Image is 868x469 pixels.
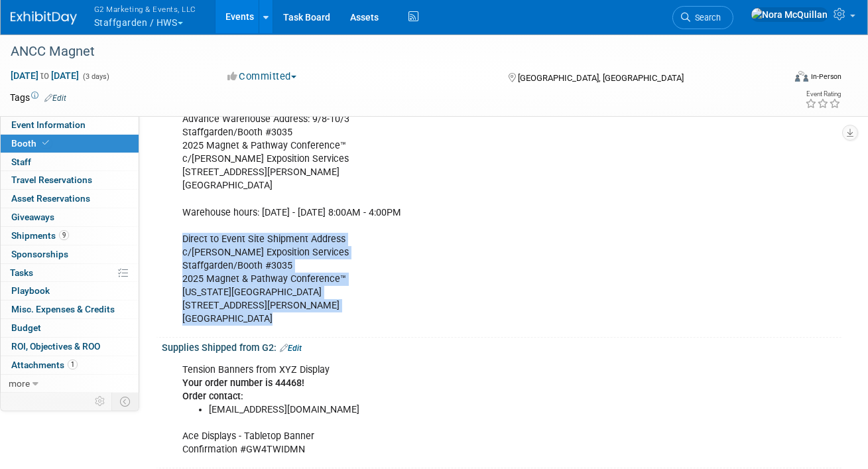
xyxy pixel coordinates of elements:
span: G2 Marketing & Events, LLC [94,2,196,16]
a: Event Information [1,116,139,134]
span: Travel Reservations [11,174,92,185]
a: Edit [280,344,302,353]
li: [EMAIL_ADDRESS][DOMAIN_NAME] [209,403,700,417]
span: Misc. Expenses & Credits [11,304,115,314]
span: Booth [11,138,52,149]
span: (3 days) [82,72,109,81]
span: Event Information [11,119,86,130]
button: Committed [223,70,302,84]
span: [DATE] [DATE] [10,70,80,82]
div: Shipping Addresses Advance Warehouse Address: 9/8-10/3 Staffgarden/Booth #3035 2025 Magnet & Path... [173,93,708,332]
span: Budget [11,322,41,333]
a: Edit [44,94,66,103]
div: Supplies Shipped from G2: [162,338,841,355]
a: Misc. Expenses & Credits [1,301,139,318]
a: Giveaways [1,208,139,226]
a: Playbook [1,282,139,300]
span: 1 [68,360,78,369]
img: Format-Inperson.png [795,71,808,82]
a: Attachments1 [1,356,139,374]
span: Asset Reservations [11,193,90,204]
div: Event Format [719,69,841,89]
div: In-Person [810,72,841,82]
span: Giveaways [11,212,54,222]
img: ExhibitDay [11,11,77,25]
span: Search [690,13,721,23]
a: Staff [1,153,139,171]
a: Shipments9 [1,227,139,245]
div: Event Rating [805,91,841,98]
div: Tension Banners from XYZ Display Ace Displays - Tabletop Banner Confirmation #GW4TWIDMN [173,357,708,464]
td: Tags [10,91,66,104]
span: Attachments [11,360,78,370]
span: Playbook [11,285,50,296]
span: Sponsorships [11,249,68,259]
td: Toggle Event Tabs [112,393,139,410]
span: 9 [59,230,69,240]
b: Order contact: [182,391,243,402]
span: [GEOGRAPHIC_DATA], [GEOGRAPHIC_DATA] [518,73,684,83]
a: Search [672,6,733,29]
a: Asset Reservations [1,190,139,208]
a: Sponsorships [1,245,139,263]
i: Booth reservation complete [42,139,49,147]
a: Travel Reservations [1,171,139,189]
a: ROI, Objectives & ROO [1,338,139,356]
div: ANCC Magnet [6,40,771,64]
span: Tasks [10,267,33,278]
span: Shipments [11,230,69,241]
span: Staff [11,157,31,167]
b: Your order number is 44468! [182,377,304,389]
span: more [9,378,30,389]
a: Booth [1,135,139,153]
img: Nora McQuillan [751,7,828,22]
a: Budget [1,319,139,337]
td: Personalize Event Tab Strip [89,393,112,410]
a: Tasks [1,264,139,282]
a: more [1,375,139,393]
span: ROI, Objectives & ROO [11,341,100,352]
span: to [38,70,51,81]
